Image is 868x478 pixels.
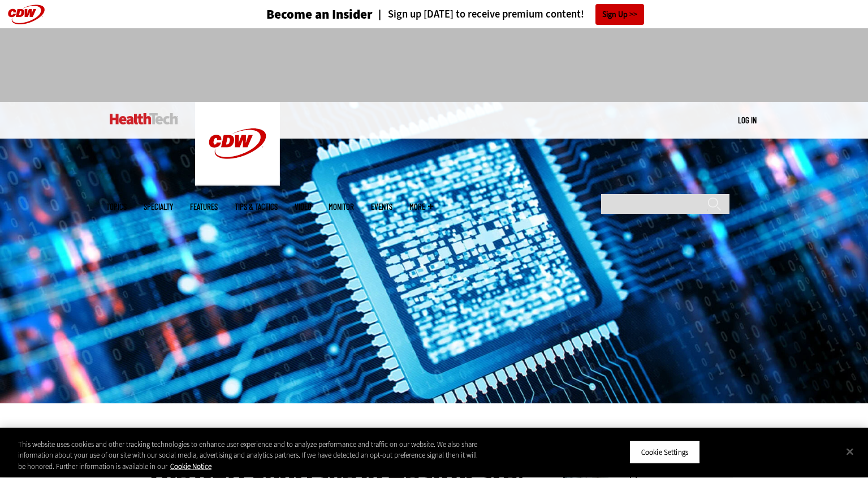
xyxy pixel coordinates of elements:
[329,203,354,211] a: MonITor
[373,9,584,20] a: Sign up [DATE] to receive premium content!
[195,176,280,188] a: CDW
[629,440,700,464] button: Cookie Settings
[224,8,373,21] a: Become an Insider
[409,203,433,211] span: More
[295,203,312,211] a: Video
[190,203,218,211] a: Features
[595,4,644,25] a: Sign Up
[235,203,278,211] a: Tips & Tactics
[738,114,757,126] div: User menu
[106,203,127,211] span: Topics
[195,102,280,186] img: Home
[170,462,211,471] a: More information about your privacy
[144,203,173,211] span: Specialty
[738,115,757,125] a: Log in
[837,439,862,464] button: Close
[266,8,373,21] h3: Become an Insider
[371,203,392,211] a: Events
[18,439,477,472] div: This website uses cookies and other tracking technologies to enhance user experience and to analy...
[228,40,640,91] iframe: advertisement
[110,113,178,124] img: Home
